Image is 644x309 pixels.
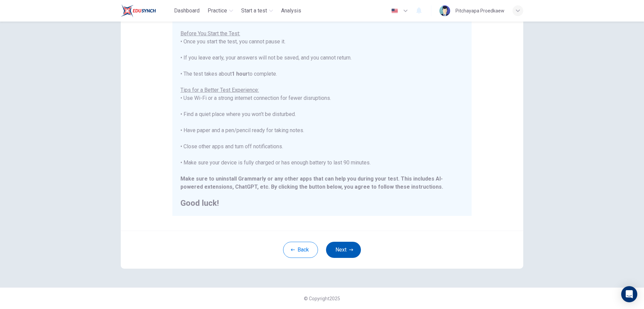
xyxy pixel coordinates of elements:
a: Train Test logo [121,4,171,17]
button: Analysis [278,5,304,17]
img: Train Test logo [121,4,156,17]
span: Dashboard [174,7,200,15]
b: By clicking the button below, you agree to follow these instructions. [271,184,443,190]
button: Back [283,242,318,258]
b: Make sure to uninstall Grammarly or any other apps that can help you during your test. This inclu... [180,176,443,190]
span: Start a test [241,7,267,15]
img: Profile picture [439,5,450,16]
span: Analysis [281,7,301,15]
button: Dashboard [171,5,202,17]
b: 1 hour [232,71,248,77]
u: Before You Start the Test: [180,30,240,37]
img: en [390,8,399,13]
h2: Good luck! [180,199,464,207]
div: Open Intercom Messenger [621,286,637,302]
span: Practice [208,7,227,15]
span: © Copyright 2025 [304,296,340,301]
button: Start a test [238,5,276,17]
button: Next [326,242,361,258]
u: Tips for a Better Test Experience: [180,87,259,93]
button: Practice [205,5,236,17]
div: Pitchayapa Proedkaew [455,7,504,15]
